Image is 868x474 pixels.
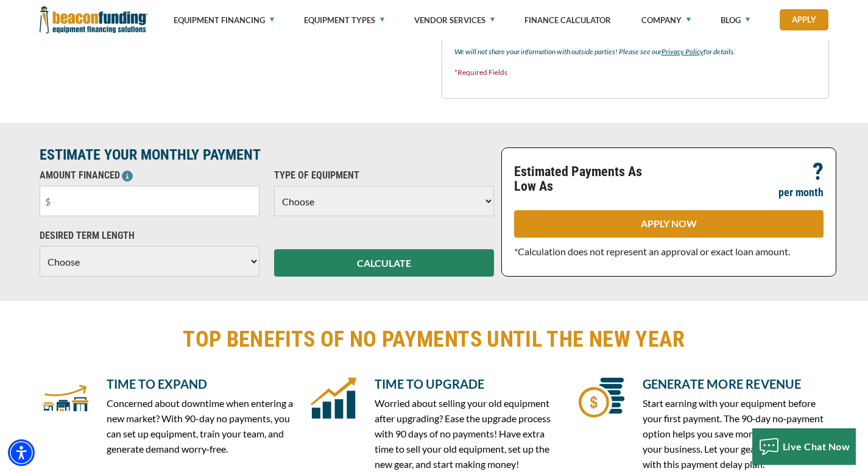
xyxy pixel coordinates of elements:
[514,164,662,194] p: Estimated Payments As Low As
[40,168,259,183] p: AMOUNT FINANCED
[454,65,816,80] p: *Required Fields
[454,44,816,59] p: We will not share your information with outside parties! Please see our for details.
[274,168,494,183] p: TYPE OF EQUIPMENT
[643,397,824,470] span: Start earning with your equipment before your first payment. The 90‑day no‑payment option helps y...
[375,375,561,393] h5: TIME TO UPGRADE
[43,375,88,420] img: icon
[813,164,824,179] p: ?
[643,375,829,393] h5: GENERATE MORE REVENUE
[8,439,35,466] div: Accessibility Menu
[780,9,828,30] a: Apply
[579,375,624,420] img: icon
[40,147,494,162] p: ESTIMATE YOUR MONTHLY PAYMENT
[752,428,856,465] button: Live Chat Now
[40,325,829,353] h2: TOP BENEFITS OF NO PAYMENTS UNTIL THE NEW YEAR
[783,440,850,452] span: Live Chat Now
[40,186,259,216] input: $
[514,246,790,257] span: *Calculation does not represent an approval or exact loan amount.
[778,185,824,200] p: per month
[311,375,356,420] img: icon
[514,210,824,238] a: APPLY NOW
[107,397,293,455] span: Concerned about downtime when entering a new market? With 90-day no payments, you can set up equi...
[40,228,259,243] p: DESIRED TERM LENGTH
[107,375,293,393] h5: TIME TO EXPAND
[662,47,704,56] a: Privacy Policy
[375,397,551,470] span: Worried about selling your old equipment after upgrading? Ease the upgrade process with 90 days o...
[274,249,494,277] button: CALCULATE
